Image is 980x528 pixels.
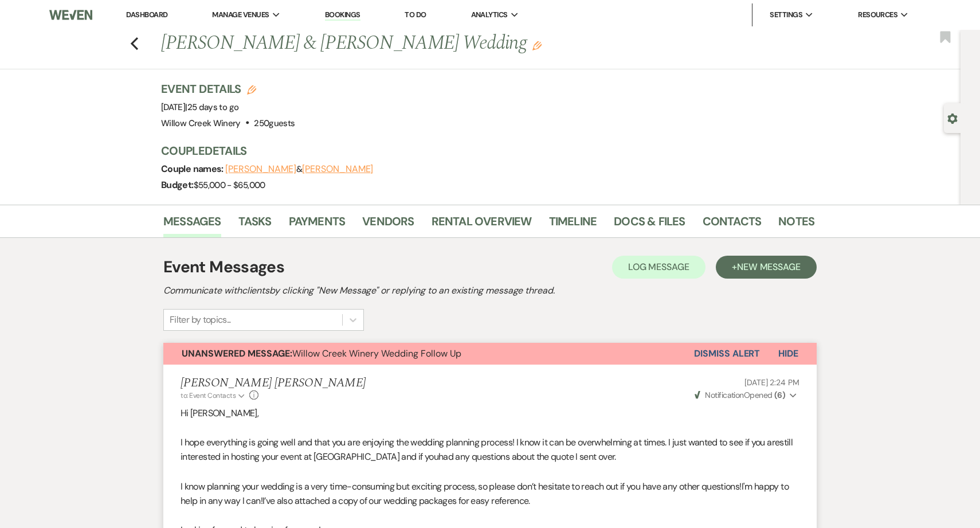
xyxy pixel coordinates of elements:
[262,495,530,507] span: I’ve also attached a copy of our wedding packages for easy reference.
[760,343,817,365] button: Hide
[181,391,236,400] span: to: Event Contacts
[126,10,167,19] a: Dashboard
[737,261,801,273] span: New Message
[778,212,814,237] a: Notes
[170,313,231,327] div: Filter by topics...
[778,347,798,359] span: Hide
[163,284,817,298] h2: Communicate with clients by clicking "New Message" or replying to an existing message thread.
[612,256,705,279] button: Log Message
[187,101,239,113] span: 25 days to go
[181,480,789,507] span: I'm happy to help in any way I can!
[238,212,272,237] a: Tasks
[181,406,799,421] p: Hi [PERSON_NAME],
[716,256,817,279] button: +New Message
[163,255,284,279] h1: Event Messages
[858,9,897,21] span: Resources
[532,40,542,50] button: Edit
[694,343,760,365] button: Dismiss Alert
[225,163,373,175] span: &
[181,435,799,464] p: I hope everything is going well and that you are enjoying the wedding planning process! I know it...
[254,118,295,129] span: 250 guests
[693,389,799,401] button: NotificationOpened (6)
[161,118,241,129] span: Willow Creek Winery
[163,212,221,237] a: Messages
[362,212,414,237] a: Vendors
[161,30,675,57] h1: [PERSON_NAME] & [PERSON_NAME] Wedding
[181,376,366,390] h5: [PERSON_NAME] [PERSON_NAME]
[49,3,93,27] img: Weven Logo
[471,9,508,21] span: Analytics
[744,377,799,388] span: [DATE] 2:24 PM
[325,10,360,21] a: Bookings
[549,212,597,237] a: Timeline
[161,179,194,191] span: Budget:
[185,101,238,113] span: |
[289,212,346,237] a: Payments
[181,390,246,401] button: to: Event Contacts
[302,165,373,174] button: [PERSON_NAME]
[181,480,742,492] span: I know planning your wedding is a very time-consuming but exciting process, so please don’t hesit...
[161,101,238,113] span: [DATE]
[614,212,685,237] a: Docs & Files
[628,261,689,273] span: Log Message
[947,112,958,123] button: Open lead details
[695,390,785,400] span: Opened
[703,212,762,237] a: Contacts
[182,347,292,359] strong: Unanswered Message:
[432,212,532,237] a: Rental Overview
[225,165,296,174] button: [PERSON_NAME]
[161,81,295,97] h3: Event Details
[161,163,225,175] span: Couple names:
[161,143,803,159] h3: Couple Details
[405,10,426,19] a: To Do
[212,9,269,21] span: Manage Venues
[182,347,461,359] span: Willow Creek Winery Wedding Follow Up
[705,390,743,400] span: Notification
[163,343,694,365] button: Unanswered Message:Willow Creek Winery Wedding Follow Up
[194,179,265,191] span: $55,000 - $65,000
[770,9,802,21] span: Settings
[774,390,785,400] strong: ( 6 )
